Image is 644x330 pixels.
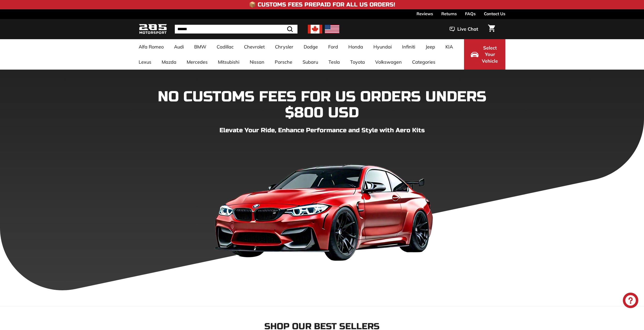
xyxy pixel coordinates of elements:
a: Infiniti [397,39,420,54]
a: Porsche [270,54,297,70]
a: Cart [485,20,498,38]
a: Contact Us [484,9,505,18]
a: Ford [323,39,343,54]
a: Mercedes [182,54,213,70]
input: Search [175,25,297,34]
a: Returns [441,9,457,18]
a: Lexus [133,54,156,70]
span: Select Your Vehicle [481,45,499,64]
a: Cadillac [211,39,239,54]
a: Chevrolet [239,39,270,54]
h1: NO CUSTOMS FEES FOR US ORDERS UNDERS $800 USD [139,89,505,121]
a: Mitsubishi [213,54,245,70]
a: Subaru [297,54,323,70]
button: Select Your Vehicle [464,39,505,70]
a: Dodge [299,39,323,54]
a: BMW [189,39,211,54]
h4: 📦 Customs Fees Prepaid for All US Orders! [249,2,395,8]
a: FAQs [465,9,476,18]
a: Mazda [156,54,182,70]
button: Live Chat [443,23,485,36]
a: Alfa Romeo [133,39,169,54]
img: Logo_285_Motorsport_areodynamics_components [139,23,167,35]
span: Live Chat [457,26,478,32]
a: Hyundai [368,39,397,54]
a: KIA [440,39,458,54]
inbox-online-store-chat: Shopify online store chat [621,293,640,309]
a: Honda [343,39,368,54]
p: Elevate Your Ride, Enhance Performance and Style with Aero Kits [139,126,505,135]
a: Nissan [245,54,270,70]
a: Reviews [417,9,433,18]
a: Tesla [323,54,345,70]
a: Categories [407,54,441,70]
a: Volkswagen [370,54,407,70]
a: Toyota [345,54,370,70]
a: Chrysler [270,39,299,54]
a: Jeep [420,39,440,54]
a: Audi [169,39,189,54]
